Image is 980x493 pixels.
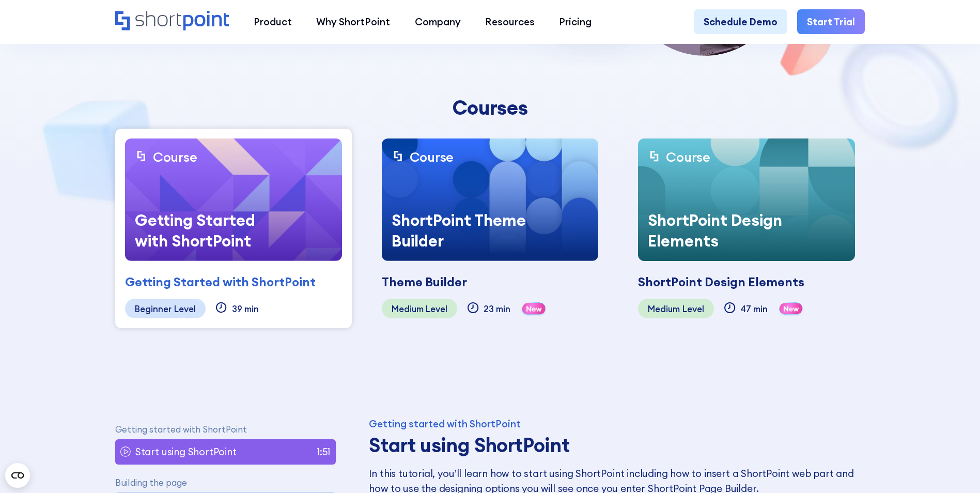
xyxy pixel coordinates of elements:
a: Why ShortPoint [304,9,402,34]
a: Start Trial [797,9,865,34]
div: Medium [648,304,680,314]
div: 39 min [232,304,259,314]
a: Schedule Demo [694,9,787,34]
a: Home [115,11,229,32]
button: Open CMP widget [5,463,30,488]
div: Theme Builder [382,273,467,291]
a: Pricing [547,9,604,34]
h3: Start using ShortPoint [369,434,857,456]
div: ShortPoint Design Elements [638,200,792,261]
div: Pricing [559,14,592,29]
div: Resources [485,14,535,29]
iframe: Chat Widget [794,373,980,493]
div: Product [254,14,292,29]
div: Level [174,304,196,314]
div: Medium [392,304,424,314]
div: Why ShortPoint [316,14,390,29]
a: Product [241,9,304,34]
div: 23 min [484,304,510,314]
div: Company [415,14,461,29]
a: Company [402,9,473,34]
div: ShortPoint Theme Builder [382,200,536,261]
p: Building the page [115,477,336,487]
div: Getting Started with ShortPoint [125,200,279,261]
div: 47 min [740,304,768,314]
p: Getting started with ShortPoint [115,424,336,434]
a: CourseShortPoint Theme Builder [382,138,599,261]
p: 1:51 [317,444,330,459]
div: ShortPoint Design Elements [638,273,804,291]
p: Start using ShortPoint [135,444,237,459]
div: Course [410,148,454,165]
div: Beginner [135,304,172,314]
div: Course [666,148,710,165]
div: Getting Started with ShortPoint [125,273,316,291]
div: Course [153,148,197,165]
a: CourseShortPoint Design Elements [638,138,855,261]
a: CourseGetting Started with ShortPoint [125,138,342,261]
div: Getting started with ShortPoint [369,419,857,429]
div: Level [426,304,447,314]
div: Level [682,304,704,314]
div: Courses [296,96,683,119]
a: Resources [473,9,547,34]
